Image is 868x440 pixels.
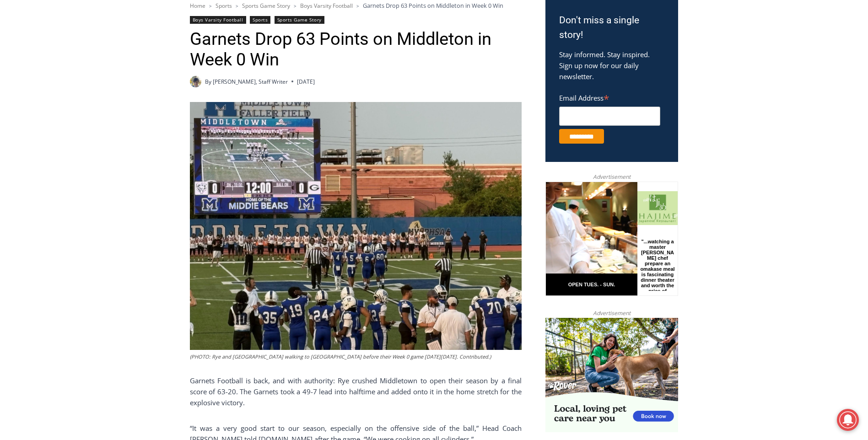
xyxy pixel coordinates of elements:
[559,49,664,82] p: Stay informed. Stay inspired. Sign up now for our daily newsletter.
[190,2,205,10] a: Home
[231,0,432,89] div: "At the 10am stand-up meeting, each intern gets a chance to take [PERSON_NAME] and the other inte...
[190,76,201,87] a: Author image
[94,57,130,109] div: "...watching a master [PERSON_NAME] chef prepare an omakase meal is fascinating dinner theater an...
[205,77,211,86] span: By
[250,16,270,24] a: Sports
[213,78,288,86] a: [PERSON_NAME], Staff Writer
[559,89,660,105] label: Email Address
[275,16,324,24] a: Sports Game Story
[297,77,315,86] time: [DATE]
[584,309,640,317] span: Advertisement
[584,172,640,181] span: Advertisement
[363,1,503,10] span: Garnets Drop 63 Points on Middleton in Week 0 Win
[356,3,359,9] span: >
[209,3,212,9] span: >
[216,2,232,10] a: Sports
[190,102,522,350] img: (PHOTO: Rye and Middletown walking to midfield before their Week 0 game on Friday, September 5, 2...
[190,76,201,87] img: (PHOTO: MyRye.com 2024 Head Intern, Editor and now Staff Writer Charlie Morris. Contributed.)Char...
[236,3,238,9] span: >
[220,89,443,114] a: Intern @ [DOMAIN_NAME]
[190,29,522,70] h1: Garnets Drop 63 Points on Middleton in Week 0 Win
[190,1,522,10] nav: Breadcrumbs
[300,2,353,10] a: Boys Varsity Football
[0,92,92,114] a: Open Tues. - Sun. [PHONE_NUMBER]
[294,3,297,9] span: >
[190,375,522,408] p: Garnets Football is back, and with authority: Rye crushed Middletown to open their season by a fi...
[239,91,424,112] span: Intern @ [DOMAIN_NAME]
[242,2,290,10] a: Sports Game Story
[559,13,664,42] h3: Don't miss a single story!
[3,94,90,129] span: Open Tues. - Sun. [PHONE_NUMBER]
[190,16,246,24] a: Boys Varsity Football
[190,353,522,361] figcaption: (PHOTO: Rye and [GEOGRAPHIC_DATA] walking to [GEOGRAPHIC_DATA] before their Week 0 game [DATE][DA...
